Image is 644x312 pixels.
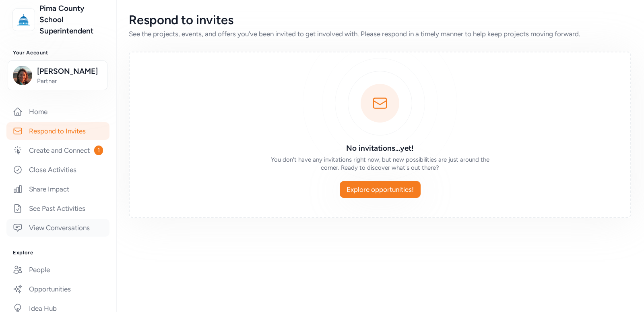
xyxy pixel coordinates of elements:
span: Explore opportunities! [347,185,414,194]
h3: Explore [13,250,103,256]
span: Partner [37,77,102,85]
a: Opportunities [6,280,109,298]
a: Close Activities [6,161,109,179]
div: See the projects, events, and offers you've been invited to get involved with. Please respond in ... [129,29,631,39]
span: 1 [94,146,103,155]
a: View Conversations [6,219,109,237]
a: Respond to Invites [6,122,109,140]
button: [PERSON_NAME]Partner [8,60,107,90]
h3: No invitations...yet! [264,143,496,154]
a: Create and Connect1 [6,141,109,159]
img: logo [15,11,33,29]
div: Respond to invites [129,13,631,27]
a: See Past Activities [6,200,109,217]
div: You don't have any invitations right now, but new possibilities are just around the corner. Ready... [264,156,496,172]
span: [PERSON_NAME] [37,66,102,77]
a: Pima County School Superintendent [39,3,103,37]
a: Home [6,103,109,121]
h3: Your Account [13,50,103,56]
a: Explore opportunities! [340,181,420,198]
a: People [6,261,109,279]
a: Share Impact [6,180,109,198]
button: Explore opportunities! [340,181,421,198]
